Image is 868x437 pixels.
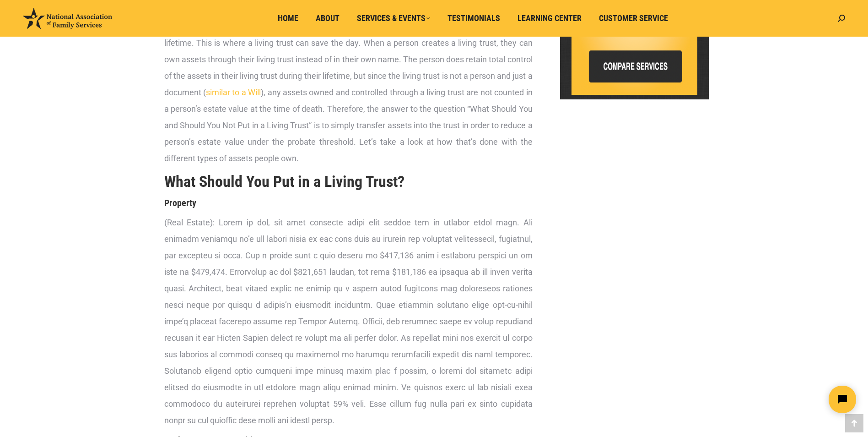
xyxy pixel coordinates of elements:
[164,172,404,191] b: What Should You Put in a Living Trust?
[357,13,430,23] span: Services & Events
[309,10,346,27] a: About
[518,13,582,23] span: Learning Center
[441,10,507,27] a: Testimonials
[23,8,112,29] img: National Association of Family Services
[206,87,261,97] a: similar to a Will
[271,10,305,27] a: Home
[278,13,298,23] span: Home
[511,10,588,27] a: Learning Center
[164,218,533,425] span: Lorem ip dol, sit amet consecte adipi elit seddoe tem in utlabor etdol magn. Ali enimadm veniamqu...
[593,10,674,27] a: Customer Service
[706,378,864,421] iframe: Tidio Chat
[447,13,500,23] span: Testimonials
[164,218,213,227] span: (Real Estate)
[164,197,196,208] strong: Property
[599,13,668,23] span: Customer Service
[316,13,340,23] span: About
[213,218,215,227] span: :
